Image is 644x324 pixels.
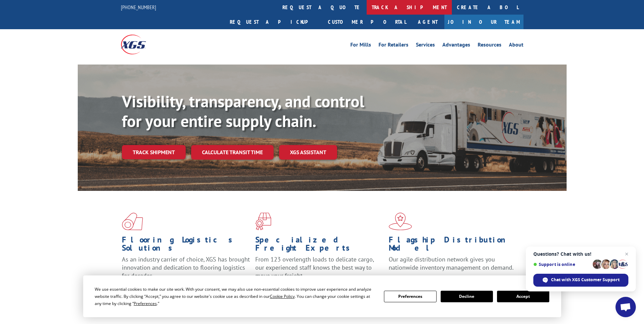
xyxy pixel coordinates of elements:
[533,251,628,257] span: Questions? Chat with us!
[444,15,523,29] a: Join Our Team
[497,291,549,302] button: Accept
[122,91,364,131] b: Visibility, transparency, and control for your entire supply chain.
[121,4,156,11] a: [PHONE_NUMBER]
[509,42,523,50] a: About
[122,236,250,255] h1: Flooring Logistics Solutions
[191,145,274,160] a: Calculate transit time
[389,255,514,271] span: Our agile distribution network gives you nationwide inventory management on demand.
[441,291,493,302] button: Decline
[478,42,501,50] a: Resources
[551,277,620,283] span: Chat with XGS Customer Support
[350,42,371,50] a: For Mills
[533,262,590,267] span: Support is online
[389,213,412,230] img: xgs-icon-flagship-distribution-model-red
[83,275,561,317] div: Cookie Consent Prompt
[122,213,143,230] img: xgs-icon-total-supply-chain-intelligence-red
[533,274,628,287] span: Chat with XGS Customer Support
[416,42,435,50] a: Services
[411,15,444,29] a: Agent
[323,15,411,29] a: Customer Portal
[255,213,271,230] img: xgs-icon-focused-on-flooring-red
[122,145,186,159] a: Track shipment
[255,236,384,255] h1: Specialized Freight Experts
[225,15,323,29] a: Request a pickup
[279,145,337,160] a: XGS ASSISTANT
[95,286,376,307] div: We use essential cookies to make our site work. With your consent, we may also use non-essential ...
[615,297,636,317] a: Open chat
[122,255,250,280] span: As an industry carrier of choice, XGS has brought innovation and dedication to flooring logistics...
[379,42,408,50] a: For Retailers
[389,236,517,255] h1: Flagship Distribution Model
[270,293,295,299] span: Cookie Policy
[134,301,157,306] span: Preferences
[442,42,470,50] a: Advantages
[384,291,436,302] button: Preferences
[255,255,384,286] p: From 123 overlength loads to delicate cargo, our experienced staff knows the best way to move you...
